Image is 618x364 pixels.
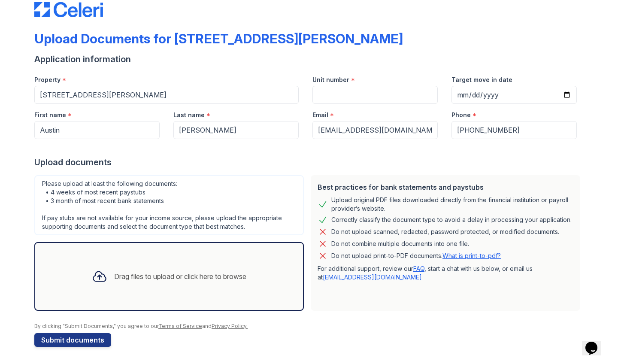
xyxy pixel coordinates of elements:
[312,76,349,84] label: Unit number
[158,323,202,329] a: Terms of Service
[212,323,248,329] a: Privacy Policy.
[318,182,573,192] div: Best practices for bank statements and paystubs
[34,175,304,235] div: Please upload at least the following documents: • 4 weeks of most recent paystubs • 3 month of mo...
[34,53,584,65] div: Application information
[34,156,584,168] div: Upload documents
[34,323,584,330] div: By clicking "Submit Documents," you agree to our and
[114,271,246,282] div: Drag files to upload or click here to browse
[34,76,61,84] label: Property
[331,196,573,213] div: Upload original PDF files downloaded directly from the financial institution or payroll provider’...
[318,264,573,282] p: For additional support, review our , start a chat with us below, or email us at
[312,111,328,119] label: Email
[34,333,111,347] button: Submit documents
[323,273,422,281] a: [EMAIL_ADDRESS][DOMAIN_NAME]
[34,2,103,17] img: CE_Logo_Blue-a8612792a0a2168367f1c8372b55b34899dd931a85d93a1a3d3e32e68fde9ad4.png
[442,252,501,259] a: What is print-to-pdf?
[173,111,205,119] label: Last name
[451,76,512,84] label: Target move in date
[34,111,66,119] label: First name
[331,227,559,237] div: Do not upload scanned, redacted, password protected, or modified documents.
[451,111,471,119] label: Phone
[331,239,469,249] div: Do not combine multiple documents into one file.
[331,252,501,260] p: Do not upload print-to-PDF documents.
[582,330,609,355] iframe: chat widget
[413,265,424,272] a: FAQ
[34,31,403,46] div: Upload Documents for [STREET_ADDRESS][PERSON_NAME]
[331,215,572,225] div: Correctly classify the document type to avoid a delay in processing your application.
